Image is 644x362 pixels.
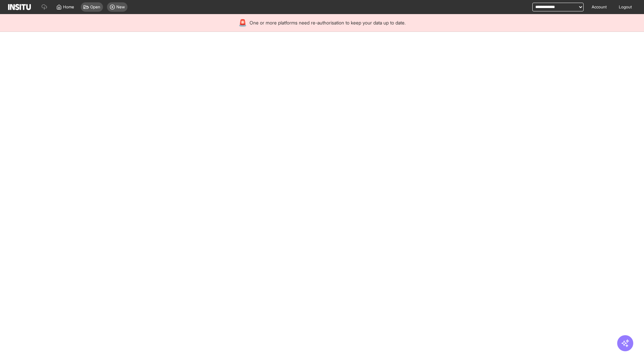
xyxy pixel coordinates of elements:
[238,18,247,27] div: 🚨
[116,4,125,10] span: New
[8,4,31,10] img: Logo
[250,19,406,26] span: One or more platforms need re-authorisation to keep your data up to date.
[63,4,74,10] span: Home
[90,4,100,10] span: Open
